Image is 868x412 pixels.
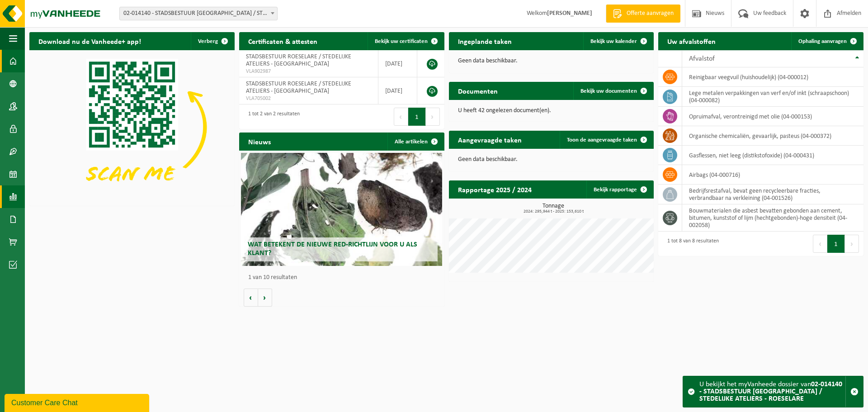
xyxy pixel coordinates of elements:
[244,107,300,127] div: 1 tot 2 van 2 resultaten
[120,7,277,20] span: 02-014140 - STADSBESTUUR ROESELARE / STEDELIJKE ATELIERS - ROESELARE
[246,68,371,75] span: VLA902987
[458,156,645,163] p: Geen data beschikbaar.
[246,81,351,95] span: STADSBESTUUR ROESELARE / STEDELIJKE ATELIERS - [GEOGRAPHIC_DATA]
[119,7,278,20] span: 02-014140 - STADSBESTUUR ROESELARE / STEDELIJKE ATELIERS - ROESELARE
[449,180,541,198] h2: Rapportage 2025 / 2024
[239,32,326,50] h2: Certificaten & attesten
[258,289,272,307] button: Volgende
[378,50,417,77] td: [DATE]
[246,53,351,67] span: STADSBESTUUR ROESELARE / STEDELIJKE ATELIERS - [GEOGRAPHIC_DATA]
[658,32,725,50] h2: Uw afvalstoffen
[368,32,443,50] a: Bekijk uw certificaten
[29,50,235,204] img: Download de VHEPlus App
[458,108,645,114] p: U heeft 42 ongelezen document(en).
[791,32,863,50] a: Ophaling aanvragen
[689,55,715,62] span: Afvalstof
[248,275,440,281] p: 1 van 10 resultaten
[813,235,827,253] button: Previous
[449,82,507,99] h2: Documenten
[378,77,417,104] td: [DATE]
[583,32,653,50] a: Bekijk uw kalender
[606,5,680,23] a: Offerte aanvragen
[449,131,531,148] h2: Aangevraagde taken
[590,38,637,44] span: Bekijk uw kalender
[580,88,637,94] span: Bekijk uw documenten
[586,180,653,199] a: Bekijk rapportage
[567,137,637,143] span: Toon de aangevraagde taken
[682,87,863,107] td: lege metalen verpakkingen van verf en/of inkt (schraapschoon) (04-000082)
[682,146,863,165] td: gasflessen, niet leeg (distikstofoxide) (04-000431)
[191,32,234,50] button: Verberg
[682,204,863,232] td: bouwmaterialen die asbest bevatten gebonden aan cement, bitumen, kunststof of lijm (hechtgebonden...
[248,241,417,257] span: Wat betekent de nieuwe RED-richtlijn voor u als klant?
[458,58,645,64] p: Geen data beschikbaar.
[394,108,408,126] button: Previous
[682,107,863,126] td: opruimafval, verontreinigd met olie (04-000153)
[845,235,859,253] button: Next
[827,235,845,253] button: 1
[5,392,151,412] iframe: chat widget
[449,32,521,50] h2: Ingeplande taken
[682,185,863,204] td: bedrijfsrestafval, bevat geen recycleerbare fracties, verbrandbaar na verkleining (04-001526)
[198,38,218,44] span: Verberg
[624,9,676,18] span: Offerte aanvragen
[453,209,654,214] span: 2024: 295,944 t - 2025: 153,610 t
[699,376,845,407] div: U bekijkt het myVanheede dossier van
[573,82,653,100] a: Bekijk uw documenten
[387,133,443,151] a: Alle artikelen
[375,38,428,44] span: Bekijk uw certificaten
[560,131,653,149] a: Toon de aangevraagde taken
[798,38,847,44] span: Ophaling aanvragen
[426,108,440,126] button: Next
[453,203,654,214] h3: Tonnage
[682,165,863,185] td: airbags (04-000716)
[547,10,592,17] strong: [PERSON_NAME]
[246,95,371,102] span: VLA705002
[408,108,426,126] button: 1
[682,67,863,87] td: reinigbaar veegvuil (huishoudelijk) (04-000012)
[699,381,842,403] strong: 02-014140 - STADSBESTUUR [GEOGRAPHIC_DATA] / STEDELIJKE ATELIERS - ROESELARE
[663,234,719,254] div: 1 tot 8 van 8 resultaten
[29,32,150,50] h2: Download nu de Vanheede+ app!
[682,126,863,146] td: organische chemicaliën, gevaarlijk, pasteus (04-000372)
[239,133,280,150] h2: Nieuws
[244,289,258,307] button: Vorige
[241,153,442,266] a: Wat betekent de nieuwe RED-richtlijn voor u als klant?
